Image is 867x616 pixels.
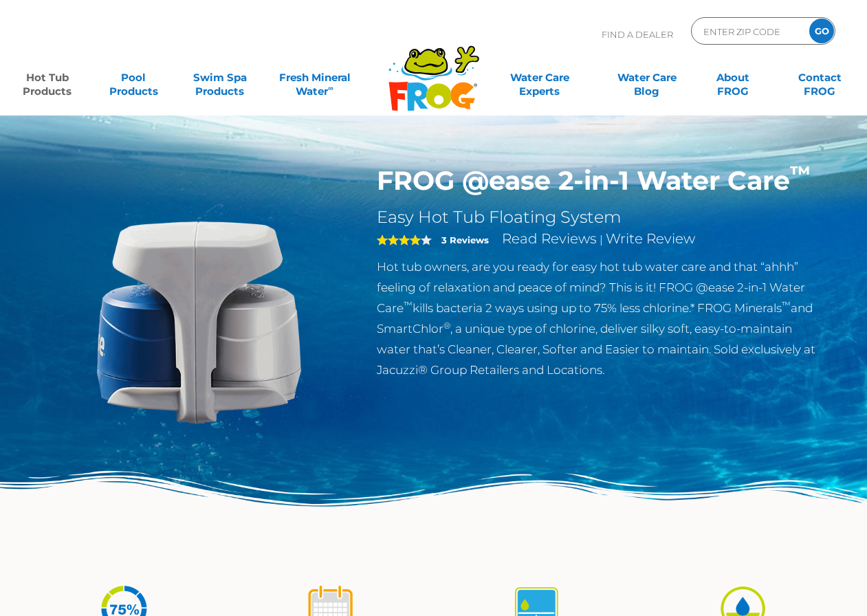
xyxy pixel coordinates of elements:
[377,234,421,245] span: 4
[790,161,811,185] sup: ™
[404,300,413,310] sup: ™
[100,64,168,91] a: PoolProducts
[600,233,603,246] span: |
[443,320,450,331] sup: ®
[613,64,681,91] a: Water CareBlog
[328,83,333,93] sup: ∞
[186,64,254,91] a: Swim SpaProducts
[441,234,489,245] strong: 3 Reviews
[381,27,487,111] img: Frog Products Logo
[377,165,826,197] h1: FROG @ease 2-in-1 Water Care
[782,300,791,310] sup: ™
[485,64,594,91] a: Water CareExperts
[602,17,673,52] p: Find A Dealer
[606,230,695,247] a: Write Review
[273,64,357,91] a: Fresh MineralWater∞
[377,256,826,380] p: Hot tub owners, are you ready for easy hot tub water care and that “ahhh” feeling of relaxation a...
[786,64,853,91] a: ContactFROG
[377,207,826,228] h2: Easy Hot Tub Floating System
[700,64,767,91] a: AboutFROG
[42,165,357,480] img: @ease-2-in-1-Holder-v2.png
[502,230,597,247] a: Read Reviews
[14,64,81,91] a: Hot TubProducts
[809,19,834,43] input: GO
